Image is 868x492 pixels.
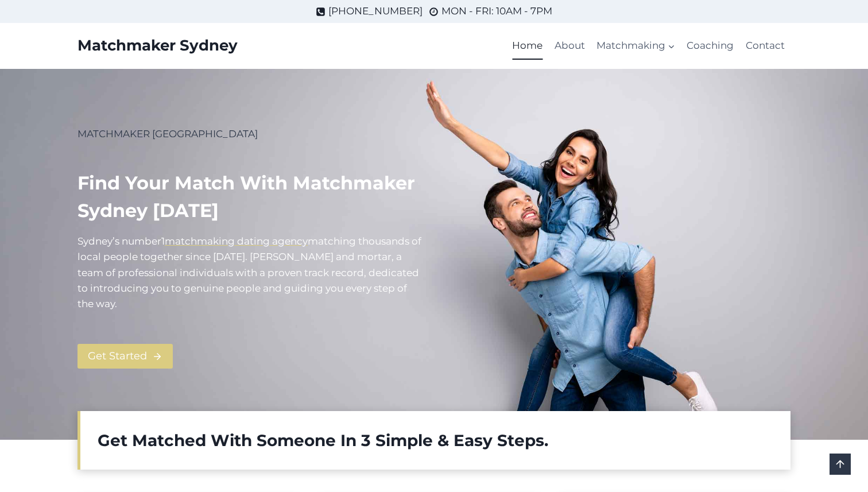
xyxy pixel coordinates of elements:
[77,344,173,369] a: Get Started
[98,428,773,452] h2: Get Matched With Someone In 3 Simple & Easy Steps.​
[441,3,552,19] span: MON - FRI: 10AM - 7PM
[77,234,425,312] p: Sydney’s number atching thousands of local people together since [DATE]. [PERSON_NAME] and mortar...
[549,32,591,60] a: About
[506,32,548,60] a: Home
[316,3,423,19] a: [PHONE_NUMBER]
[88,348,147,365] span: Get Started
[165,235,308,247] a: matchmaking dating agency
[77,126,425,142] p: MATCHMAKER [GEOGRAPHIC_DATA]
[328,3,423,19] span: [PHONE_NUMBER]
[740,32,790,60] a: Contact
[591,32,681,60] a: Matchmaking
[77,37,238,55] a: Matchmaker Sydney
[596,38,675,53] span: Matchmaking
[830,454,851,475] a: Scroll to top
[506,32,790,60] nav: Primary Navigation
[161,235,165,247] mark: 1
[308,235,318,247] mark: m
[77,169,425,224] h1: Find your match with Matchmaker Sydney [DATE]
[681,32,739,60] a: Coaching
